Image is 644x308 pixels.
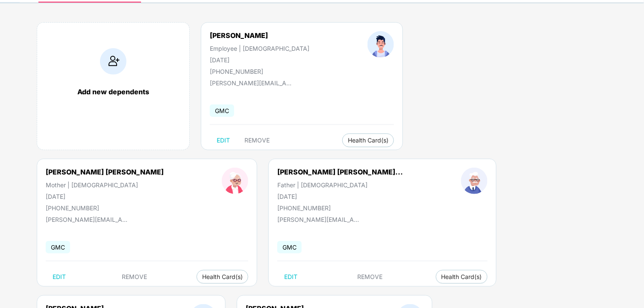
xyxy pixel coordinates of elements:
div: [DATE] [46,193,164,200]
div: Employee | [DEMOGRAPHIC_DATA] [210,45,309,52]
img: profileImage [222,168,248,194]
button: REMOVE [238,134,276,147]
div: [PHONE_NUMBER] [277,204,403,212]
div: [DATE] [210,56,309,64]
button: EDIT [46,270,73,284]
span: REMOVE [358,273,383,280]
span: EDIT [53,273,66,280]
span: EDIT [284,273,297,280]
span: GMC [46,241,70,253]
div: [PHONE_NUMBER] [46,204,164,212]
span: Health Card(s) [202,275,243,279]
div: Add new dependents [46,87,181,96]
div: [PERSON_NAME] [210,31,268,40]
button: Health Card(s) [436,270,488,284]
div: [PERSON_NAME] [PERSON_NAME] [46,168,164,176]
div: [PERSON_NAME] [PERSON_NAME]... [277,168,403,176]
button: EDIT [210,134,237,147]
span: GMC [277,241,302,253]
button: REMOVE [351,270,390,284]
button: REMOVE [115,270,154,284]
span: REMOVE [122,273,147,280]
span: GMC [210,105,234,117]
button: EDIT [277,270,304,284]
div: [PHONE_NUMBER] [210,68,309,75]
img: addIcon [100,48,126,75]
span: Health Card(s) [348,138,388,142]
div: [PERSON_NAME][EMAIL_ADDRESS][DOMAIN_NAME] [277,216,363,223]
button: Health Card(s) [197,270,248,284]
img: profileImage [368,31,394,58]
span: EDIT [217,137,230,144]
img: profileImage [461,168,488,194]
div: [PERSON_NAME][EMAIL_ADDRESS][DOMAIN_NAME] [210,79,295,87]
div: Father | [DEMOGRAPHIC_DATA] [277,181,403,189]
div: Mother | [DEMOGRAPHIC_DATA] [46,181,164,189]
span: REMOVE [244,137,270,144]
div: [PERSON_NAME][EMAIL_ADDRESS][DOMAIN_NAME] [46,216,131,223]
div: [DATE] [277,193,403,200]
span: Health Card(s) [441,275,482,279]
button: Health Card(s) [342,134,394,147]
